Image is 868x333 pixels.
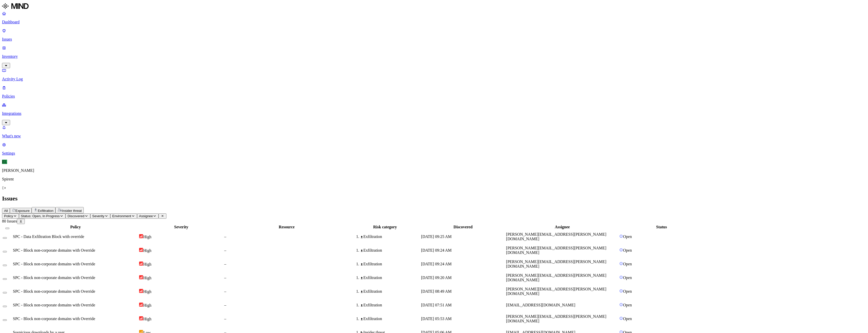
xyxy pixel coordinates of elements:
span: – [224,234,226,239]
span: [DATE] 09:20 AM [421,275,452,280]
span: [DATE] 07:51 AM [421,303,452,307]
div: Risk category [350,225,420,229]
img: severity-high.svg [139,316,143,320]
span: – [224,289,226,293]
span: Exfiltration [38,209,53,213]
span: Open [623,234,632,239]
button: Select row [3,278,7,280]
div: Exfiltration [360,317,420,321]
a: Activity Log [2,68,866,81]
p: Settings [2,151,866,156]
div: Exfiltration [360,289,420,294]
div: Severity [139,225,223,229]
span: SPC - Block non-corporate domains with Override [13,262,95,266]
span: Status: Open, In Progress [21,214,60,218]
button: Select row [3,265,7,266]
p: Dashboard [2,20,866,24]
span: Open [623,289,632,293]
span: [PERSON_NAME][EMAIL_ADDRESS][PERSON_NAME][DOMAIN_NAME] [506,287,606,296]
span: – [224,248,226,252]
img: severity-high.svg [139,262,143,266]
img: severity-high.svg [139,248,143,252]
img: MIND [2,2,29,10]
span: – [224,303,226,307]
span: Open [623,262,632,266]
img: severity-high.svg [139,289,143,293]
div: Exfiltration [360,275,420,280]
button: Select all [5,228,9,229]
span: SPC - Block non-corporate domains with Override [13,317,95,321]
span: [PERSON_NAME][EMAIL_ADDRESS][PERSON_NAME][DOMAIN_NAME] [506,314,606,323]
span: SPC - Block non-corporate domains with Override [13,289,95,293]
img: status-open.svg [619,289,623,293]
span: EL [2,160,7,164]
span: High [143,235,151,239]
a: Settings [2,142,866,156]
span: High [143,262,151,266]
span: [DATE] 09:24 AM [421,248,452,252]
span: SPC - Block non-corporate domains with Override [13,248,95,252]
h2: Issues [2,195,866,202]
p: Inventory [2,54,866,59]
span: 80 Issues [2,219,17,223]
img: severity-high.svg [139,275,143,279]
img: status-open.svg [619,234,623,238]
span: Severity [92,214,104,218]
span: [PERSON_NAME][EMAIL_ADDRESS][PERSON_NAME][DOMAIN_NAME] [506,273,606,282]
div: Exfiltration [360,303,420,307]
span: Open [623,248,632,252]
span: SPC - Data Exfiltration Block with override [13,234,84,239]
img: status-open.svg [619,317,623,320]
span: All [4,209,8,213]
span: – [224,262,226,266]
span: High [143,276,151,280]
a: Dashboard [2,11,866,24]
img: status-open.svg [619,275,623,279]
span: [DATE] 09:24 AM [421,262,452,266]
button: Select row [3,251,7,252]
span: [EMAIL_ADDRESS][DOMAIN_NAME] [506,303,575,307]
a: Inventory [2,46,866,67]
span: [PERSON_NAME][EMAIL_ADDRESS][PERSON_NAME][DOMAIN_NAME] [506,260,606,268]
div: Resource [224,225,349,229]
a: MIND [2,2,866,11]
span: High [143,248,151,253]
span: Discovered [68,214,84,218]
span: High [143,303,151,307]
div: Discovered [421,225,505,229]
div: Exfiltration [360,262,420,266]
div: Status [619,225,703,229]
span: Exposure [15,209,30,213]
span: High [143,317,151,321]
span: [DATE] 08:49 AM [421,289,452,293]
span: Assignee [139,214,153,218]
img: severity-high.svg [139,234,143,238]
img: status-open.svg [619,248,623,252]
span: High [143,289,151,294]
button: Select row [3,237,7,239]
span: SPC - Block non-corporate domains with Override [13,275,95,280]
a: Issues [2,28,866,42]
span: [PERSON_NAME][EMAIL_ADDRESS][PERSON_NAME][DOMAIN_NAME] [506,246,606,255]
p: Issues [2,37,866,42]
img: status-open.svg [619,303,623,306]
button: Select row [3,292,7,293]
span: Open [623,303,632,307]
span: Open [623,275,632,280]
span: [PERSON_NAME][EMAIL_ADDRESS][PERSON_NAME][DOMAIN_NAME] [506,232,606,241]
a: Integrations [2,103,866,124]
span: Insider threat [62,209,82,213]
span: Environment [112,214,131,218]
p: What's new [2,134,866,138]
img: severity-high.svg [139,303,143,307]
button: Select row [3,319,7,321]
p: Integrations [2,111,866,116]
span: Open [623,317,632,321]
span: SPC - Block non-corporate domains with Override [13,303,95,307]
button: Select row [3,306,7,307]
span: – [224,317,226,321]
div: Exfiltration [360,234,420,239]
a: What's new [2,125,866,138]
div: Assignee [506,225,619,229]
img: status-open.svg [619,262,623,265]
